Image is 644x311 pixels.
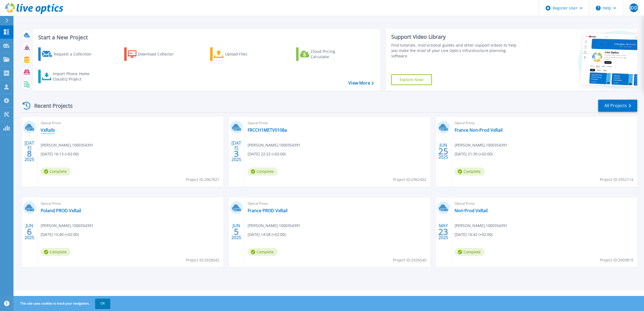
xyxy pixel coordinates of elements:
span: Project ID: 2967821 [186,177,219,183]
span: JDD [630,6,637,10]
span: 25 [438,149,448,153]
button: OK [95,299,110,308]
span: [PERSON_NAME] , 1000354391 [248,223,300,229]
span: [DATE] 15:40 (+02:00) [41,232,79,237]
div: JUN 2025 [231,222,241,242]
span: Project ID: 2926540 [393,257,426,263]
h3: Start a New Project [38,34,373,40]
span: [DATE] 16:13 (+02:00) [41,151,79,157]
span: [PERSON_NAME] , 1000354391 [41,142,94,148]
a: Poland PROD VxRail [41,208,81,213]
span: Complete [248,248,278,256]
span: Complete [248,167,278,176]
a: View More [348,81,373,86]
span: 3 [234,151,239,156]
a: VxRails [41,127,55,133]
a: Non-Prod VxRail [455,208,488,213]
span: [PERSON_NAME] , 1000354391 [41,223,94,229]
div: Find tutorials, instructional guides and other support videos to help you make the most of your L... [391,43,521,59]
span: [PERSON_NAME] , 1000354391 [455,223,507,229]
div: MAY 2025 [438,222,448,242]
span: [DATE] 21:30 (+02:00) [455,151,493,157]
a: All Projects [598,100,637,112]
span: This site uses cookies to track your navigation. [15,299,110,308]
span: 5 [234,229,239,234]
div: Support Video Library [391,33,521,40]
span: Project ID: 2952114 [600,177,633,183]
span: Optical Prime [455,120,634,126]
div: Recent Projects [21,99,80,112]
span: Project ID: 2962402 [393,177,426,183]
div: Upload Files [225,49,268,60]
span: Complete [455,248,485,256]
span: [DATE] 16:42 (+02:00) [455,232,493,237]
span: Optical Prime [248,201,427,207]
span: [DATE] 14:58 (+02:00) [248,232,286,237]
div: [DATE] 2025 [24,141,34,161]
span: Complete [455,167,485,176]
span: Optical Prime [41,201,220,207]
span: [PERSON_NAME] , 1000354391 [248,142,300,148]
span: Project ID: 2909819 [600,257,633,263]
div: Import Phone Home CloudIQ Project [53,71,95,82]
span: 23 [438,229,448,234]
a: Upload Files [210,47,270,61]
div: JUN 2025 [24,222,34,242]
a: France PROD VxRail [248,208,288,213]
span: Optical Prime [41,120,220,126]
a: Download Collector [124,47,184,61]
div: Request a Collection [54,49,97,60]
span: 8 [27,151,32,156]
a: FRCCH1METV0108a [248,127,287,133]
span: Project ID: 2928042 [186,257,219,263]
a: Request a Collection [38,47,98,61]
a: Cloud Pricing Calculator [296,47,356,61]
span: [DATE] 22:22 (+02:00) [248,151,286,157]
div: JUN 2025 [438,141,448,161]
span: Optical Prime [248,120,427,126]
span: Complete [41,248,71,256]
div: Download Collector [138,49,181,60]
a: France Non-Prod VxRail [455,127,503,133]
span: [PERSON_NAME] , 1000354391 [455,142,507,148]
div: Cloud Pricing Calculator [311,49,354,60]
a: Explore Now! [391,74,432,85]
span: Complete [41,167,71,176]
span: Optical Prime [455,201,634,207]
span: 6 [27,229,32,234]
div: [DATE] 2025 [231,141,241,161]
